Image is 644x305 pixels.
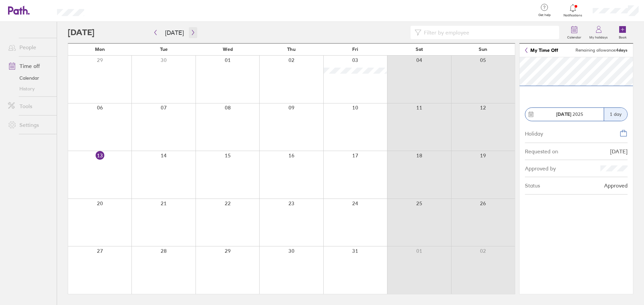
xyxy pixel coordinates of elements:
div: Approved [604,182,628,188]
span: Get help [534,13,555,17]
span: Remaining allowance: [576,48,628,53]
div: 1 day [604,108,627,121]
span: Sun [479,47,487,52]
div: Approved by [525,165,556,171]
label: My holidays [585,33,612,40]
span: Wed [223,47,233,52]
a: Notifications [562,3,584,17]
span: Tue [160,47,168,52]
span: Mon [95,47,105,52]
span: 2025 [556,111,583,117]
a: Time off [3,59,57,73]
a: People [3,41,57,54]
label: Book [615,33,631,40]
span: Notifications [562,13,584,17]
a: History [3,83,57,94]
div: Holiday [525,129,543,137]
label: Calendar [563,33,585,40]
a: Book [612,22,633,43]
strong: [DATE] [556,111,571,117]
button: [DATE] [160,27,189,38]
span: Thu [287,47,296,52]
div: [DATE] [610,148,628,154]
a: My Time Off [525,48,558,53]
span: Fri [352,47,358,52]
div: Status [525,182,540,188]
a: Tools [3,99,57,113]
a: Settings [3,118,57,132]
input: Filter by employee [421,26,555,39]
div: Requested on [525,148,558,154]
span: Sat [416,47,423,52]
a: My holidays [585,22,612,43]
a: Calendar [563,22,585,43]
a: Calendar [3,73,57,83]
strong: 4 days [616,48,628,53]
